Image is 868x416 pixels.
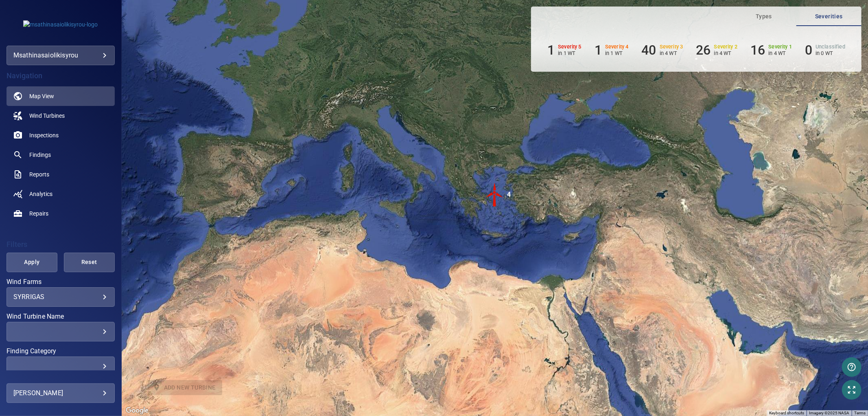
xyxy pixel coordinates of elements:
[13,387,108,400] div: [PERSON_NAME]
[7,357,115,376] div: Finding Category
[714,44,738,50] h6: Severity 2
[7,279,115,285] label: Wind Farms
[605,44,629,50] h6: Severity 4
[483,183,507,207] img: windFarmIconCat5.svg
[13,49,108,62] div: msathinasaiolikisyrou
[29,151,51,159] span: Findings
[809,411,849,415] span: Imagery ©2025 NASA
[29,170,49,178] span: Reports
[595,42,629,58] li: Severity 4
[696,42,711,58] h6: 26
[483,183,507,208] gmp-advanced-marker: 4
[854,411,866,415] a: Terms (opens in new tab)
[64,253,115,272] button: Reset
[642,42,656,58] h6: 40
[660,50,683,56] p: in 4 WT
[7,253,57,272] button: Apply
[7,165,115,184] a: reports noActive
[7,322,115,341] div: Wind Turbine Name
[507,183,511,207] div: 4
[558,44,582,50] h6: Severity 5
[805,42,812,58] h6: 0
[124,405,151,416] a: Open this area in Google Maps (opens a new window)
[7,72,115,80] h4: Navigation
[547,42,555,58] h6: 1
[29,92,54,100] span: Map View
[547,42,582,58] li: Severity 5
[801,11,857,22] span: Severities
[696,42,737,58] li: Severity 2
[714,50,738,56] p: in 4 WT
[74,257,105,267] span: Reset
[7,145,115,165] a: findings noActive
[7,287,115,307] div: Wind Farms
[29,209,48,218] span: Repairs
[7,313,115,320] label: Wind Turbine Name
[29,190,52,198] span: Analytics
[7,204,115,223] a: repairs noActive
[750,42,765,58] h6: 16
[769,410,804,416] button: Keyboard shortcuts
[805,42,845,58] li: Severity Unclassified
[7,106,115,125] a: windturbines noActive
[7,240,115,249] h4: Filters
[13,293,108,301] div: SYRRIGAS
[124,405,151,416] img: Google
[7,86,115,106] a: map active
[605,50,629,56] p: in 1 WT
[29,131,59,139] span: Inspections
[660,44,683,50] h6: Severity 3
[642,42,683,58] li: Severity 3
[736,11,791,22] span: Types
[816,44,845,50] h6: Unclassified
[7,348,115,354] label: Finding Category
[7,125,115,145] a: inspections noActive
[17,257,47,267] span: Apply
[769,50,792,56] p: in 4 WT
[816,50,845,56] p: in 0 WT
[558,50,582,56] p: in 1 WT
[23,20,98,29] img: msathinasaiolikisyrou-logo
[7,46,115,65] div: msathinasaiolikisyrou
[29,112,65,120] span: Wind Turbines
[769,44,792,50] h6: Severity 1
[7,184,115,204] a: analytics noActive
[595,42,602,58] h6: 1
[750,42,792,58] li: Severity 1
